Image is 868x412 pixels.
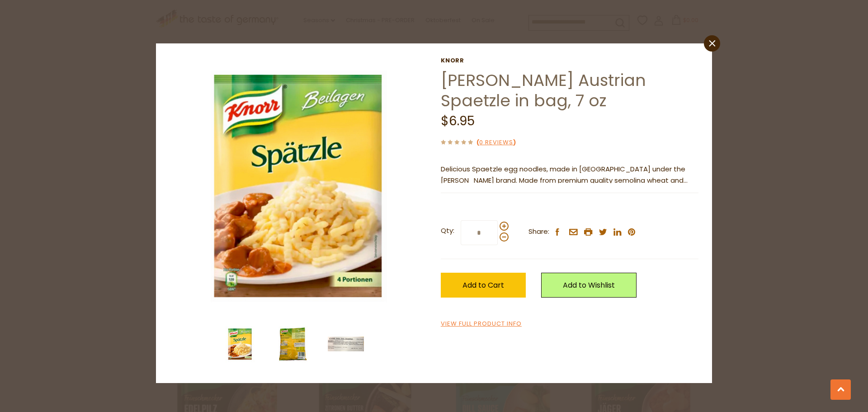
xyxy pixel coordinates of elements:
[479,138,513,147] a: 0 Reviews
[528,226,549,237] span: Share:
[541,273,637,298] a: Add to Wishlist
[441,319,522,329] a: View Full Product Info
[170,57,428,315] img: Knorr Austrian Spaetzle in bag, 7 oz
[328,326,364,362] img: Knorr Austrian Spaetzle in bag, 7 oz
[441,273,526,298] button: Add to Cart
[441,112,475,130] span: $6.95
[462,280,504,290] span: Add to Cart
[275,326,311,362] img: Knorr Austrian Spaetzle in bag, 7 oz
[441,57,698,64] a: Knorr
[441,69,646,112] a: [PERSON_NAME] Austrian Spaetzle in bag, 7 oz
[222,326,258,362] img: Knorr Austrian Spaetzle in bag, 7 oz
[476,138,516,147] span: ( )
[461,220,498,245] input: Qty:
[441,164,698,186] p: Delicious Spaetzle egg noodles, made in [GEOGRAPHIC_DATA] under the [PERSON_NAME] brand. Made fro...
[441,225,454,237] strong: Qty:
